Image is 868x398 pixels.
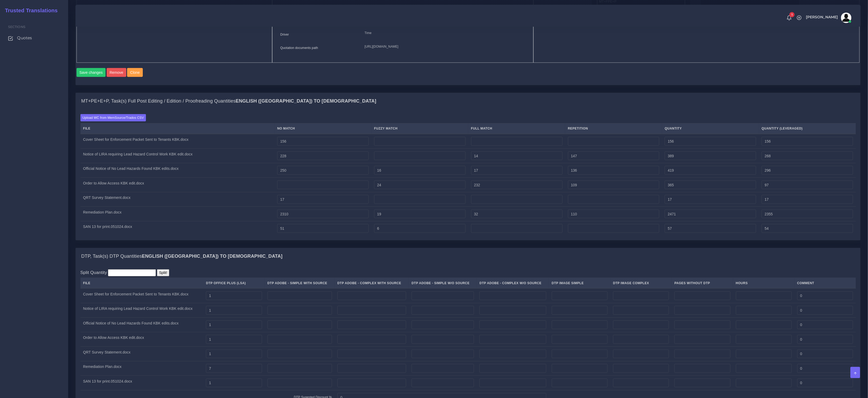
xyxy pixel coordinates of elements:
[80,192,275,207] td: QRT Survey Statement.docx
[81,98,376,104] h4: MT+PE+E+P, Task(s) Full Post Editing / Edition / Proofreading Quantities
[76,110,860,240] div: MT+PE+E+P, Task(s) Full Post Editing / Edition / Proofreading QuantitiesEnglish ([GEOGRAPHIC_DATA...
[280,32,289,37] label: Driver
[371,123,468,134] th: Fuzzy Match
[80,207,275,221] td: Remediation Plan.docx
[8,25,25,29] span: Sections
[610,278,672,289] th: DTP Image Complex
[80,123,275,134] th: File
[80,288,203,303] td: Cover Sheet for Enforcement Packet Sent to Tenants KBK.docx
[17,35,32,41] span: Quotes
[759,123,856,134] th: Quantity (Leveraged)
[565,123,662,134] th: Repetition
[81,254,282,259] h4: DTP, Task(s) DTP Quantities
[275,123,372,134] th: No Match
[672,278,733,289] th: Pages Without DTP
[107,68,126,77] button: Remove
[76,248,860,265] div: DTP, Task(s) DTP QuantitiesEnglish ([GEOGRAPHIC_DATA]) TO [DEMOGRAPHIC_DATA]
[127,68,143,77] button: Clone
[785,15,794,21] a: 1
[107,68,127,77] a: Remove
[80,134,275,149] td: Cover Sheet for Enforcement Packet Sent to Tenants KBK.docx
[80,178,275,192] td: Order to Allow Access KBK edit.docx
[477,278,549,289] th: DTP Adobe - Complex W/O Source
[806,15,838,19] span: [PERSON_NAME]
[4,32,64,43] a: Quotes
[733,278,794,289] th: Hours
[80,278,203,289] th: File
[662,123,759,134] th: Quantity
[77,68,106,77] button: Save changes
[265,278,335,289] th: DTP Adobe - Simple With Source
[80,332,203,347] td: Order to Allow Access KBK edit.docx
[80,361,203,376] td: Remediation Plan.docx
[127,68,144,77] a: Clone
[80,318,203,332] td: Official Notice of No Lead Hazards Found KBK edits.docx
[76,93,860,110] div: MT+PE+E+P, Task(s) Full Post Editing / Edition / Proofreading QuantitiesEnglish ([GEOGRAPHIC_DATA...
[409,278,477,289] th: DTP Adobe - Simple W/O Source
[80,149,275,163] td: Notice of LIRA requiring Lead Hazard Control Work KBK edit.docx
[80,163,275,178] td: Official Notice of No Lead Hazards Found KBK edits.docx
[142,254,283,259] b: English ([GEOGRAPHIC_DATA]) TO [DEMOGRAPHIC_DATA]
[280,46,318,50] label: Quotation documents path
[203,278,265,289] th: DTP Office Plus (LSA)
[80,376,203,390] td: SAN 13 for print.051024.docx
[80,269,107,276] label: Split Quantity
[468,123,565,134] th: Full Match
[80,221,275,236] td: SAN 13 for print.051024.docx
[157,269,169,276] input: Split!
[1,6,58,15] a: Trusted Translations
[80,114,146,121] label: Upload WC from MemSource/Trados CSV
[365,30,525,36] p: Time
[365,44,525,49] p: [URL][DOMAIN_NAME]
[80,347,203,361] td: QRT Survey Statement.docx
[236,98,376,104] b: English ([GEOGRAPHIC_DATA]) TO [DEMOGRAPHIC_DATA]
[789,12,795,17] span: 1
[80,303,203,318] td: Notice of LIRA requiring Lead Hazard Control Work KBK edit.docx
[803,13,853,23] a: [PERSON_NAME]avatar
[794,278,856,289] th: Comment
[549,278,610,289] th: DTP Image Simple
[1,7,58,14] h2: Trusted Translations
[335,278,409,289] th: DTP Adobe - Complex With Source
[841,13,851,23] img: avatar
